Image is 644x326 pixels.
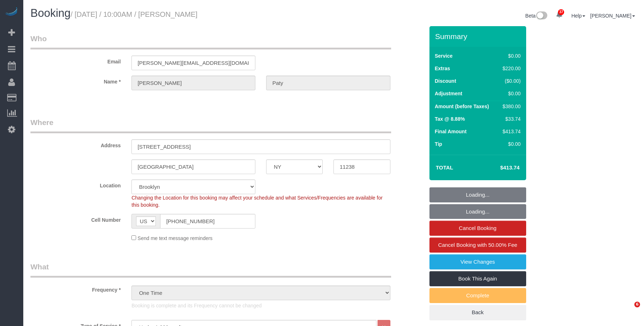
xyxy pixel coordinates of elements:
input: Last Name [266,76,390,90]
h3: Summary [435,32,523,40]
a: 37 [552,7,566,23]
legend: Where [30,117,391,133]
a: Book This Again [429,271,526,286]
a: View Changes [429,254,526,269]
input: Cell Number [160,214,255,229]
iframe: Intercom live chat [620,302,637,319]
strong: Total [436,164,453,171]
input: Zip Code [333,159,390,174]
a: Beta [525,13,548,19]
legend: What [30,262,391,278]
legend: Who [30,33,391,49]
label: Cell Number [25,214,126,224]
a: [PERSON_NAME] [590,13,635,19]
img: Automaid Logo [4,7,19,17]
label: Amount (before Taxes) [435,103,489,110]
label: Name * [25,76,126,85]
label: Tax @ 8.88% [435,115,465,123]
div: $0.00 [500,52,520,59]
span: Send me text message reminders [138,235,212,241]
div: $380.00 [500,103,520,110]
label: Tip [435,140,442,148]
a: Help [571,13,585,19]
label: Frequency * [25,284,126,293]
label: Final Amount [435,128,467,135]
a: Cancel Booking [429,221,526,236]
label: Discount [435,77,456,85]
span: Changing the Location for this booking may affect your schedule and what Services/Frequencies are... [131,195,383,208]
div: $220.00 [500,65,520,72]
span: 6 [634,302,640,307]
label: Adjustment [435,90,462,97]
p: Booking is complete and its Frequency cannot be changed [131,302,390,309]
img: New interface [535,11,547,21]
span: Cancel Booking with 50.00% Fee [438,242,517,248]
a: Back [429,305,526,320]
div: $0.00 [500,90,520,97]
label: Address [25,139,126,149]
div: $413.74 [500,128,520,135]
label: Location [25,179,126,189]
div: $33.74 [500,115,520,123]
label: Extras [435,65,450,72]
label: Service [435,52,453,59]
small: / [DATE] / 10:00AM / [PERSON_NAME] [71,10,197,18]
span: 37 [558,9,564,15]
input: First Name [131,76,255,90]
label: Email [25,56,126,65]
input: Email [131,56,255,70]
h4: $413.74 [479,165,519,171]
div: $0.00 [500,140,520,148]
a: Cancel Booking with 50.00% Fee [429,238,526,253]
div: ($0.00) [500,77,520,85]
span: Booking [30,7,71,19]
input: City [131,159,255,174]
